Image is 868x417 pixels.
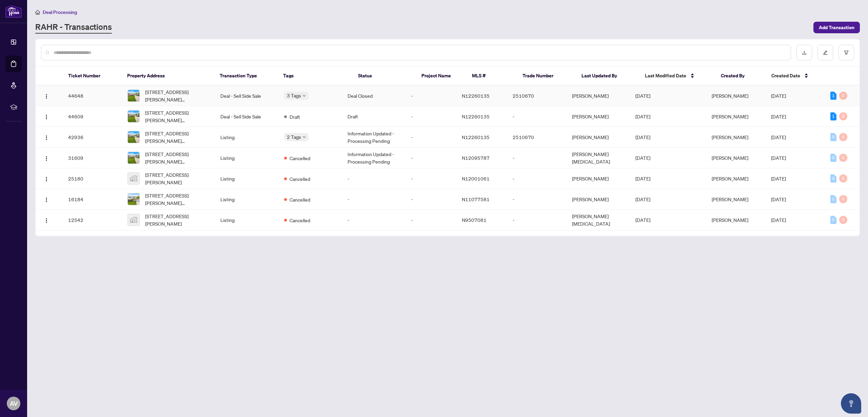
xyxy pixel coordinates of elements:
[635,93,650,99] span: [DATE]
[635,155,650,161] span: [DATE]
[287,133,301,141] span: 2 Tags
[817,45,833,60] button: edit
[645,72,686,79] span: Last Modified Date
[712,155,748,161] span: [PERSON_NAME]
[517,67,576,86] th: Trade Number
[353,67,416,86] th: Status
[813,22,860,33] button: Add Transaction
[507,148,567,168] td: -
[416,67,467,86] th: Project Name
[771,155,786,161] span: [DATE]
[406,106,456,127] td: -
[830,133,836,141] div: 0
[635,113,650,119] span: [DATE]
[576,67,639,86] th: Last Updated By
[406,168,456,189] td: -
[462,93,490,99] span: N12260135
[406,127,456,148] td: -
[44,218,49,223] img: Logo
[462,155,490,161] span: N12095787
[567,106,630,127] td: [PERSON_NAME]
[44,156,49,161] img: Logo
[145,130,210,145] span: [STREET_ADDRESS][PERSON_NAME][PERSON_NAME]
[63,86,122,106] td: 44648
[819,22,854,33] span: Add Transaction
[128,152,139,164] img: thumbnail-img
[771,93,786,99] span: [DATE]
[841,393,861,414] button: Open asap
[712,93,748,99] span: [PERSON_NAME]
[215,189,278,210] td: Listing
[44,94,49,99] img: Logo
[639,67,715,86] th: Last Modified Date
[771,72,800,79] span: Created Date
[342,127,406,148] td: Information Updated - Processing Pending
[290,154,310,162] span: Cancelled
[766,67,825,86] th: Created Date
[567,168,630,189] td: [PERSON_NAME]
[406,148,456,168] td: -
[462,196,490,202] span: N11077581
[63,189,122,210] td: 16184
[128,214,139,226] img: thumbnail-img
[41,132,52,143] button: Logo
[839,133,847,141] div: 0
[507,86,567,106] td: 2510670
[128,173,139,184] img: thumbnail-img
[41,173,52,184] button: Logo
[462,134,490,140] span: N12260135
[215,127,278,148] td: Listing
[302,135,306,139] span: down
[507,127,567,148] td: 2510670
[145,192,210,207] span: [STREET_ADDRESS][PERSON_NAME][PERSON_NAME]
[839,92,847,100] div: 0
[215,106,278,127] td: Deal - Sell Side Sale
[63,127,122,148] td: 42936
[290,113,300,120] span: Draft
[830,216,836,224] div: 0
[63,168,122,189] td: 25180
[44,176,49,182] img: Logo
[145,212,210,227] span: [STREET_ADDRESS][PERSON_NAME]
[41,214,52,225] button: Logo
[128,90,139,101] img: thumbnail-img
[462,217,487,223] span: N9507081
[35,10,40,15] span: home
[44,114,49,120] img: Logo
[63,148,122,168] td: 31609
[290,175,310,183] span: Cancelled
[406,210,456,230] td: -
[63,210,122,230] td: 12542
[712,175,748,182] span: [PERSON_NAME]
[823,50,828,55] span: edit
[122,67,215,86] th: Property Address
[44,197,49,203] img: Logo
[844,50,849,55] span: filter
[771,175,786,182] span: [DATE]
[128,131,139,143] img: thumbnail-img
[467,67,517,86] th: MLS #
[406,189,456,210] td: -
[278,67,353,86] th: Tags
[462,175,490,182] span: N12001061
[287,92,301,99] span: 3 Tags
[839,154,847,162] div: 0
[771,113,786,119] span: [DATE]
[507,106,567,127] td: -
[712,134,748,140] span: [PERSON_NAME]
[41,194,52,205] button: Logo
[771,217,786,223] span: [DATE]
[342,106,406,127] td: Draft
[712,196,748,202] span: [PERSON_NAME]
[215,86,278,106] td: Deal - Sell Side Sale
[830,195,836,203] div: 0
[128,193,139,205] img: thumbnail-img
[10,399,18,408] span: AV
[215,210,278,230] td: Listing
[215,168,278,189] td: Listing
[43,9,77,15] span: Deal Processing
[839,45,854,60] button: filter
[145,171,210,186] span: [STREET_ADDRESS][PERSON_NAME]
[214,67,278,86] th: Transaction Type
[771,134,786,140] span: [DATE]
